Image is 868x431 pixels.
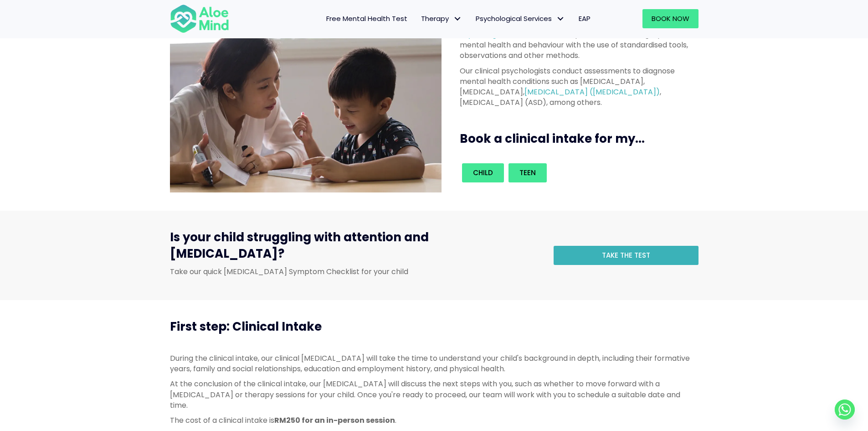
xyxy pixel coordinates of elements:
span: Psychological Services: submenu [554,12,567,26]
p: During the clinical intake, our clinical [MEDICAL_DATA] will take the time to understand your chi... [170,353,699,374]
p: The cost of a clinical intake is . [170,415,699,426]
span: Teen [519,168,536,177]
span: Child [473,168,493,177]
a: [MEDICAL_DATA] ([MEDICAL_DATA]) [524,87,660,97]
span: Therapy [421,14,462,23]
span: EAP [579,14,591,23]
a: Free Mental Health Test [319,9,414,28]
span: Therapy: submenu [451,12,464,26]
a: TherapyTherapy: submenu [414,9,469,28]
div: Book an intake for my... [460,161,693,185]
p: Take our quick [MEDICAL_DATA] Symptom Checklist for your child [170,266,540,277]
span: Psychological Services [476,14,565,23]
h3: Is your child struggling with attention and [MEDICAL_DATA]? [170,229,540,267]
img: Aloe mind Logo [170,4,229,34]
span: First step: Clinical Intake [170,318,322,335]
h3: Book a clinical intake for my... [460,130,702,147]
p: Our clinical psychologists conduct assessments to diagnose mental health conditions such as [MEDI... [460,66,693,108]
img: child assessment [170,29,442,192]
a: Take the test [554,246,699,265]
a: Psychological ServicesPsychological Services: submenu [469,9,572,28]
span: Free Mental Health Test [326,14,407,23]
a: Whatsapp [835,400,855,420]
a: Child [462,163,504,182]
span: Book Now [652,14,689,23]
a: Book Now [642,9,699,28]
p: At the conclusion of the clinical intake, our [MEDICAL_DATA] will discuss the next steps with you... [170,379,699,410]
p: is the process of assessing a person's mental health and behaviour with the use of standardised t... [460,29,693,61]
a: EAP [572,9,597,28]
strong: RM250 for an in-person session [274,415,395,426]
a: Teen [508,163,547,182]
nav: Menu [241,9,597,28]
span: Take the test [602,250,650,260]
